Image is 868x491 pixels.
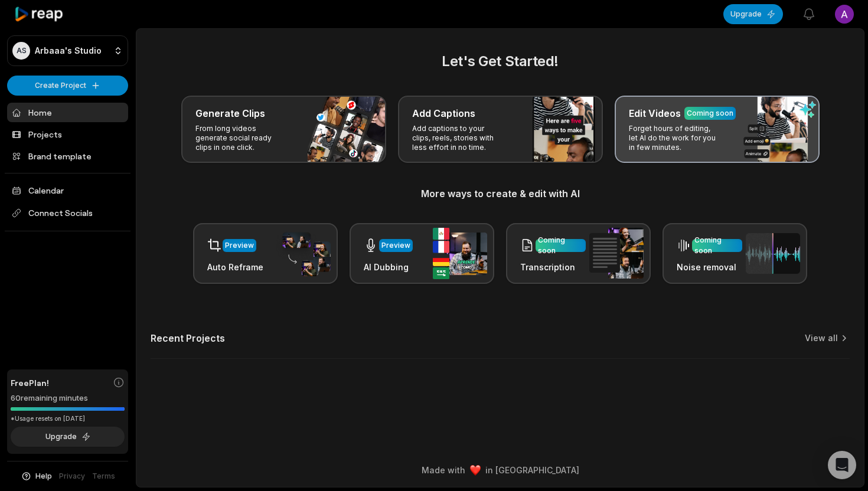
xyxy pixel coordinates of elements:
[538,235,583,256] div: Coming soon
[7,202,128,224] span: Connect Socials
[225,240,254,251] div: Preview
[19,19,28,28] img: logo_orange.svg
[687,108,733,119] div: Coming soon
[470,465,481,476] img: heart emoji
[19,31,28,40] img: website_grey.svg
[35,45,102,56] p: Arbaaa's Studio
[33,19,58,28] div: v 4.0.25
[35,471,52,482] span: Help
[589,228,644,279] img: transcription.png
[433,228,487,279] img: ai_dubbing.png
[45,76,106,83] div: Domain Overview
[381,240,410,251] div: Preview
[412,106,475,120] h3: Add Captions
[7,146,128,166] a: Brand template
[12,42,30,60] div: AS
[412,124,504,152] p: Add captions to your clips, reels, stories with less effort in no time.
[7,76,128,96] button: Create Project
[195,124,287,152] p: From long videos generate social ready clips in one click.
[207,261,263,273] h3: Auto Reframe
[7,103,128,122] a: Home
[694,235,740,256] div: Coming soon
[31,31,130,40] div: Domain: [DOMAIN_NAME]
[276,231,331,277] img: auto_reframe.png
[92,471,115,482] a: Terms
[520,261,586,273] h3: Transcription
[151,51,850,72] h2: Let's Get Started!
[7,181,128,200] a: Calendar
[7,125,128,144] a: Projects
[677,261,742,273] h3: Noise removal
[629,106,681,120] h3: Edit Videos
[59,471,85,482] a: Privacy
[118,74,127,84] img: tab_keywords_by_traffic_grey.svg
[195,106,265,120] h3: Generate Clips
[151,186,850,201] h3: More ways to create & edit with AI
[723,4,783,24] button: Upgrade
[130,76,199,83] div: Keywords by Traffic
[629,124,720,152] p: Forget hours of editing, let AI do the work for you in few minutes.
[11,392,125,404] div: 60 remaining minutes
[21,471,52,482] button: Help
[32,74,41,84] img: tab_domain_overview_orange.svg
[364,261,413,273] h3: AI Dubbing
[147,464,853,476] div: Made with in [GEOGRAPHIC_DATA]
[11,377,49,389] span: Free Plan!
[828,451,856,479] div: Open Intercom Messenger
[11,414,125,423] div: *Usage resets on [DATE]
[746,233,800,274] img: noise_removal.png
[11,427,125,447] button: Upgrade
[151,332,225,344] h2: Recent Projects
[805,332,838,344] a: View all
